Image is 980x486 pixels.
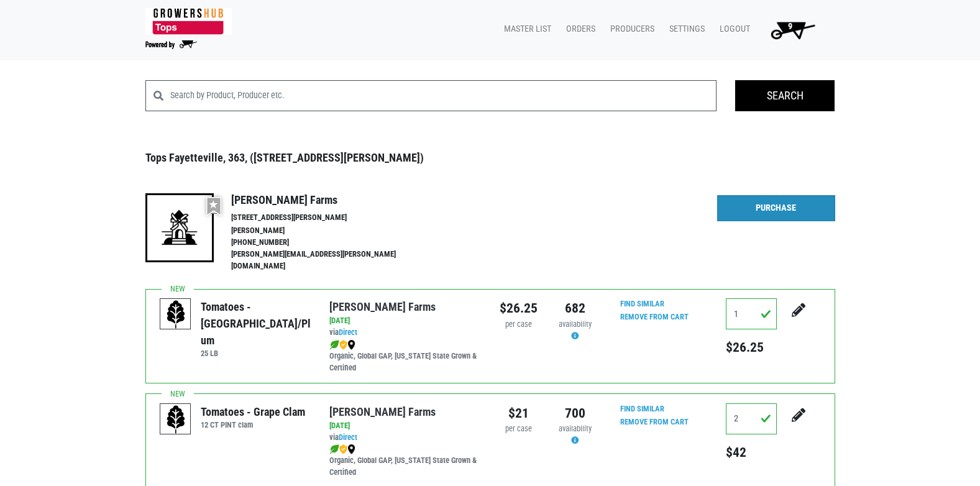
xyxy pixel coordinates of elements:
[726,403,777,434] input: Qty
[201,349,311,358] h6: 25 LB
[329,420,480,432] div: [DATE]
[500,319,538,331] div: per case
[339,433,357,442] a: Direct
[788,21,792,32] span: 9
[329,443,480,479] div: Organic, Global GAP, [US_STATE] State Grown & Certified
[160,299,191,330] img: placeholder-variety-43d6402dacf2d531de610a020419775a.svg
[329,327,480,339] div: via
[500,298,538,318] div: $26.25
[726,339,777,355] h5: $26.25
[500,423,538,435] div: per case
[231,249,423,272] li: [PERSON_NAME][EMAIL_ADDRESS][PERSON_NAME][DOMAIN_NAME]
[231,237,423,249] li: [PHONE_NUMBER]
[329,339,480,374] div: Organic, Global GAP, [US_STATE] State Grown & Certified
[201,298,311,349] div: Tomatoes - [GEOGRAPHIC_DATA]/Plum
[556,17,600,41] a: Orders
[600,17,659,41] a: Producers
[765,17,820,42] img: Cart
[339,328,357,337] a: Direct
[726,298,777,329] input: Qty
[231,193,423,207] h4: [PERSON_NAME] Farms
[620,404,664,413] a: Find Similar
[145,193,214,262] img: 19-7441ae2ccb79c876ff41c34f3bd0da69.png
[339,444,347,454] img: safety-e55c860ca8c00a9c171001a62a92dabd.png
[231,225,423,237] li: [PERSON_NAME]
[735,80,835,111] input: Search
[347,340,355,350] img: map_marker-0e94453035b3232a4d21701695807de9.png
[329,340,339,350] img: leaf-e5c59151409436ccce96b2ca1b28e03c.png
[556,403,594,423] div: 700
[556,298,594,318] div: 682
[347,444,355,454] img: map_marker-0e94453035b3232a4d21701695807de9.png
[659,17,710,41] a: Settings
[620,299,664,308] a: Find Similar
[201,420,305,429] h6: 12 CT PINT clam
[329,444,339,454] img: leaf-e5c59151409436ccce96b2ca1b28e03c.png
[201,403,305,420] div: Tomatoes - Grape Clam
[329,432,480,444] div: via
[170,80,717,111] input: Search by Product, Producer etc.
[339,340,347,350] img: safety-e55c860ca8c00a9c171001a62a92dabd.png
[329,405,436,418] a: [PERSON_NAME] Farms
[231,212,423,224] li: [STREET_ADDRESS][PERSON_NAME]
[710,17,755,41] a: Logout
[613,310,696,324] input: Remove From Cart
[145,151,835,165] h3: Tops Fayetteville, 363, ([STREET_ADDRESS][PERSON_NAME])
[145,8,232,35] img: 279edf242af8f9d49a69d9d2afa010fb.png
[613,415,696,429] input: Remove From Cart
[717,195,835,221] a: Purchase
[494,17,556,41] a: Master List
[559,319,592,329] span: availability
[329,300,436,313] a: [PERSON_NAME] Farms
[160,404,191,435] img: placeholder-variety-43d6402dacf2d531de610a020419775a.svg
[726,444,777,461] h5: $42
[145,40,197,49] img: Powered by Big Wheelbarrow
[755,17,825,42] a: 9
[329,315,480,327] div: [DATE]
[500,403,538,423] div: $21
[559,424,592,433] span: availability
